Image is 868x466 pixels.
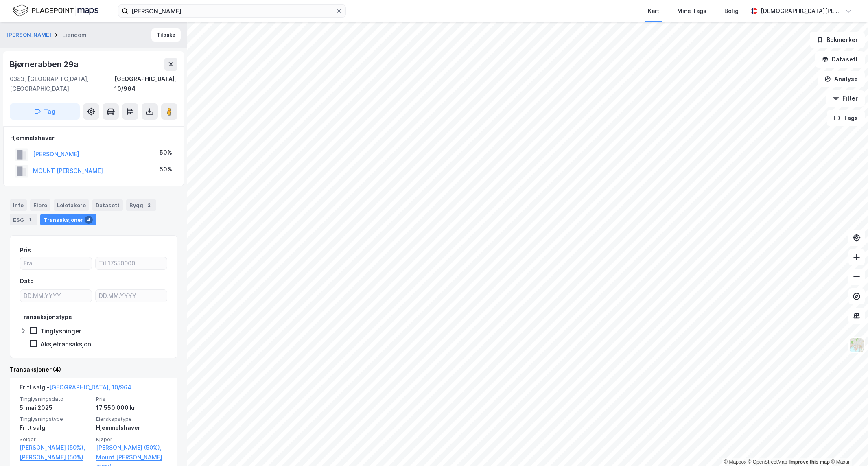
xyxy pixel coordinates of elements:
[10,103,80,120] button: Tag
[827,427,868,466] iframe: Chat Widget
[724,6,739,16] div: Bolig
[761,6,842,16] div: [DEMOGRAPHIC_DATA][PERSON_NAME]
[96,443,168,453] a: [PERSON_NAME] (50%),
[10,199,27,211] div: Info
[160,164,172,174] div: 50%
[748,459,787,465] a: OpenStreetMap
[20,396,91,403] span: Tinglysningsdato
[160,148,172,158] div: 50%
[849,337,864,353] img: Z
[20,245,31,255] div: Pris
[10,214,37,225] div: ESG
[114,74,177,94] div: [GEOGRAPHIC_DATA], 10/964
[827,110,865,126] button: Tags
[40,340,91,348] div: Aksjetransaksjon
[13,4,98,18] img: logo.f888ab2527a4732fd821a326f86c7f29.svg
[10,365,177,374] div: Transaksjoner (4)
[30,199,50,211] div: Eiere
[20,290,92,302] input: DD.MM.YYYY
[20,276,34,286] div: Dato
[92,199,123,211] div: Datasett
[49,384,131,391] a: [GEOGRAPHIC_DATA], 10/964
[40,327,81,335] div: Tinglysninger
[724,459,746,465] a: Mapbox
[85,216,93,224] div: 4
[145,201,153,209] div: 2
[20,453,91,462] a: [PERSON_NAME] (50%)
[62,30,87,40] div: Eiendom
[648,6,659,16] div: Kart
[826,90,865,107] button: Filter
[789,459,830,465] a: Improve this map
[26,216,34,224] div: 1
[10,58,80,71] div: Bjørnerabben 29a
[40,214,96,225] div: Transaksjoner
[96,396,168,403] span: Pris
[815,51,865,68] button: Datasett
[96,423,168,433] div: Hjemmelshaver
[20,436,91,443] span: Selger
[151,28,181,42] button: Tilbake
[96,257,167,269] input: Til 17550000
[20,257,92,269] input: Fra
[10,133,177,143] div: Hjemmelshaver
[20,423,91,433] div: Fritt salg
[96,403,168,413] div: 17 550 000 kr
[126,199,156,211] div: Bygg
[20,416,91,422] span: Tinglysningstype
[7,31,53,39] button: [PERSON_NAME]
[10,74,114,94] div: 0383, [GEOGRAPHIC_DATA], [GEOGRAPHIC_DATA]
[818,71,865,87] button: Analyse
[128,5,336,17] input: Søk på adresse, matrikkel, gårdeiere, leietakere eller personer
[54,199,89,211] div: Leietakere
[20,443,91,453] a: [PERSON_NAME] (50%),
[810,32,865,48] button: Bokmerker
[20,383,131,396] div: Fritt salg -
[20,403,91,413] div: 5. mai 2025
[677,6,706,16] div: Mine Tags
[96,290,167,302] input: DD.MM.YYYY
[827,427,868,466] div: Kontrollprogram for chat
[96,436,168,443] span: Kjøper
[96,416,168,422] span: Eierskapstype
[20,312,72,322] div: Transaksjonstype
